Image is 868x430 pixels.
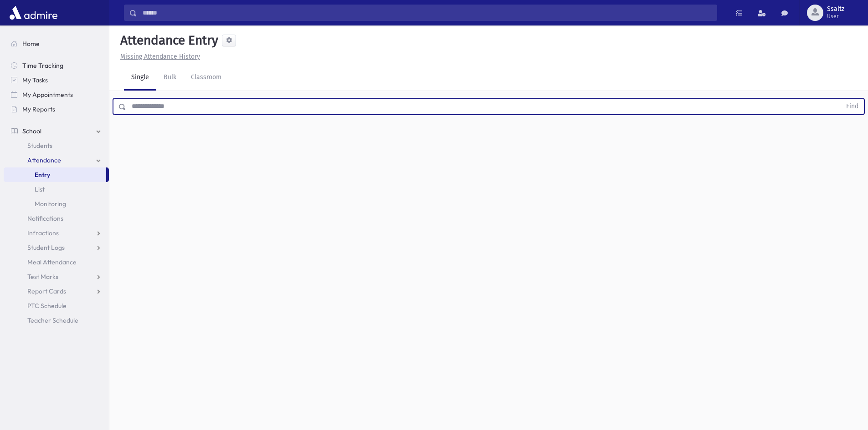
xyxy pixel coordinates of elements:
span: Students [27,142,52,150]
span: List [35,185,45,193]
a: PTC Schedule [4,298,109,313]
span: Attendance [27,156,61,164]
span: Monitoring [35,200,66,208]
a: My Tasks [4,73,109,87]
a: Single [124,65,156,91]
a: Classroom [184,65,229,91]
a: Report Cards [4,284,109,298]
a: Bulk [156,65,184,91]
span: Ssaltz [827,5,844,13]
span: Meal Attendance [27,258,77,266]
h5: Attendance Entry [117,33,218,48]
u: Missing Attendance History [120,53,200,61]
a: Infractions [4,226,109,240]
a: My Reports [4,102,109,116]
span: Home [22,40,40,48]
span: User [827,13,844,20]
a: Meal Attendance [4,255,109,269]
button: Find [841,99,864,114]
span: Test Marks [27,273,58,281]
span: Infractions [27,229,59,237]
span: Entry [35,171,50,179]
a: Monitoring [4,197,109,211]
a: Home [4,36,109,51]
span: My Tasks [22,76,48,84]
a: Test Marks [4,269,109,284]
a: Teacher Schedule [4,313,109,328]
a: School [4,124,109,138]
a: Entry [4,167,106,182]
span: Teacher Schedule [27,316,78,324]
span: My Reports [22,105,55,113]
span: Report Cards [27,287,66,295]
a: Missing Attendance History [117,53,200,61]
span: My Appointments [22,91,73,99]
span: Student Logs [27,243,65,252]
a: Student Logs [4,240,109,255]
a: Time Tracking [4,58,109,73]
a: List [4,182,109,197]
a: My Appointments [4,87,109,102]
a: Notifications [4,211,109,226]
span: PTC Schedule [27,302,67,310]
a: Attendance [4,153,109,167]
img: AdmirePro [7,4,60,22]
span: Time Tracking [22,61,63,70]
span: School [22,127,41,135]
input: Search [137,5,717,21]
a: Students [4,138,109,153]
span: Notifications [27,214,63,223]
